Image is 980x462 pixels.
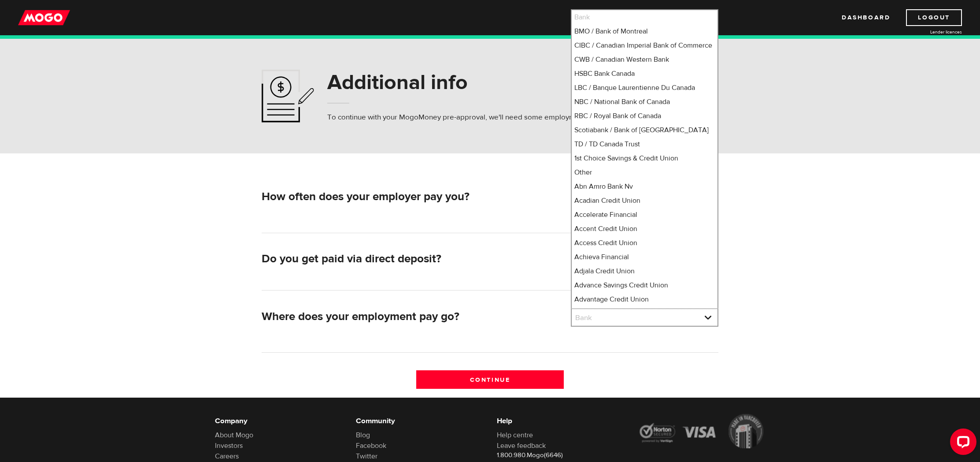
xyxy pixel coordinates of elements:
[572,179,717,194] li: Abn Amro Bank Nv
[572,109,717,123] li: RBC / Royal Bank of Canada
[327,71,647,94] h1: Additional info
[497,416,625,426] h6: Help
[356,416,484,426] h6: Community
[572,208,717,222] li: Accelerate Financial
[416,370,564,389] input: Continue
[572,194,717,208] li: Acadian Credit Union
[356,452,377,461] a: Twitter
[356,441,386,450] a: Facebook
[906,9,962,26] a: Logout
[572,278,717,292] li: Advance Savings Credit Union
[497,431,533,440] a: Help centre
[572,67,717,81] li: HSBC Bank Canada
[572,236,717,250] li: Access Credit Union
[572,137,717,151] li: TD / TD Canada Trust
[215,431,253,440] a: About Mogo
[497,451,625,460] p: 1.800.980.Mogo(6646)
[572,52,717,67] li: CWB / Canadian Western Bank
[896,29,962,35] a: Lender licences
[215,452,239,461] a: Careers
[572,250,717,264] li: Achieva Financial
[18,9,70,26] img: mogo_logo-11ee424be714fa7cbb0f0f49df9e16ec.png
[262,70,314,123] img: application-ef4f7aff46a5c1a1d42a38d909f5b40b.svg
[572,10,717,24] li: Bank
[572,123,717,137] li: Scotiabank / Bank of [GEOGRAPHIC_DATA]
[572,151,717,165] li: 1st Choice Savings & Credit Union
[943,425,980,462] iframe: LiveChat chat widget
[215,416,343,426] h6: Company
[497,441,546,450] a: Leave feedback
[572,222,717,236] li: Accent Credit Union
[572,81,717,95] li: LBC / Banque Laurentienne Du Canada
[572,95,717,109] li: NBC / National Bank of Canada
[262,310,564,324] h2: Where does your employment pay go?
[262,190,564,204] h2: How often does your employer pay you?
[572,306,717,320] li: Advantage Online - Central Credit Union
[262,252,564,266] h2: Do you get paid via direct deposit?
[327,112,647,123] p: To continue with your MogoMoney pre-approval, we'll need some employment and personal info.
[842,9,890,26] a: Dashboard
[215,441,243,450] a: Investors
[572,292,717,306] li: Advantage Credit Union
[572,165,717,179] li: Other
[638,414,766,448] img: legal-icons-92a2ffecb4d32d839781d1b4e4802d7b.png
[572,38,717,52] li: CIBC / Canadian Imperial Bank of Commerce
[572,264,717,278] li: Adjala Credit Union
[572,24,717,38] li: BMO / Bank of Montreal
[356,431,370,440] a: Blog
